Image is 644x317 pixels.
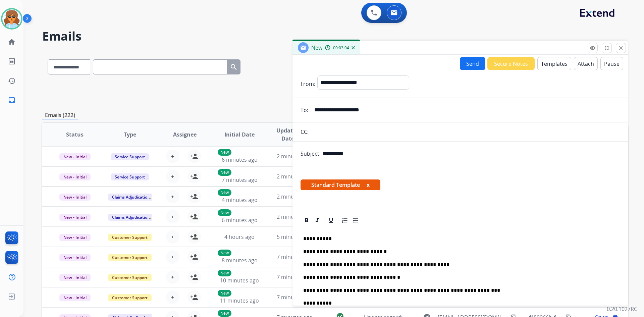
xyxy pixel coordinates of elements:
[171,233,174,241] span: +
[171,172,174,180] span: +
[111,173,149,180] span: Service Support
[190,172,198,180] mat-icon: person_add
[8,96,16,104] mat-icon: inbox
[59,194,91,201] span: New - Initial
[59,153,91,160] span: New - Initial
[277,233,313,241] span: 5 minutes ago
[222,196,258,204] span: 4 minutes ago
[218,189,231,196] p: New
[218,149,231,156] p: New
[190,213,198,221] mat-icon: person_add
[224,233,255,241] span: 4 hours ago
[302,215,312,225] div: Bold
[277,153,313,160] span: 2 minutes ago
[66,130,84,139] span: Status
[8,57,16,65] mat-icon: list_alt
[171,152,174,160] span: +
[190,273,198,281] mat-icon: person_add
[218,270,231,276] p: New
[171,273,174,281] span: +
[312,215,322,225] div: Italic
[59,173,91,180] span: New - Initial
[42,111,78,119] p: Emails (222)
[301,128,309,136] p: CC:
[333,45,349,51] span: 00:03:04
[218,250,231,256] p: New
[190,253,198,261] mat-icon: person_add
[59,214,91,221] span: New - Initial
[171,213,174,221] span: +
[600,57,623,70] button: Pause
[537,57,571,70] button: Templates
[166,230,179,244] button: +
[277,253,313,261] span: 7 minutes ago
[2,9,21,28] img: avatar
[190,152,198,160] mat-icon: person_add
[218,310,231,317] p: New
[301,80,315,88] p: From:
[190,193,198,201] mat-icon: person_add
[326,215,336,225] div: Underline
[460,57,485,70] button: Send
[166,170,179,183] button: +
[59,254,91,261] span: New - Initial
[166,250,179,264] button: +
[574,57,598,70] button: Attach
[166,210,179,223] button: +
[59,294,91,301] span: New - Initial
[173,130,197,139] span: Assignee
[108,294,152,301] span: Customer Support
[59,274,91,281] span: New - Initial
[59,234,91,241] span: New - Initial
[108,214,154,221] span: Claims Adjudication
[42,30,628,43] h2: Emails
[166,150,179,163] button: +
[166,190,179,203] button: +
[618,45,624,51] mat-icon: close
[190,293,198,301] mat-icon: person_add
[301,179,380,190] span: Standard Template
[218,169,231,176] p: New
[108,234,152,241] span: Customer Support
[218,290,231,297] p: New
[108,194,154,201] span: Claims Adjudication
[277,273,313,281] span: 7 minutes ago
[222,257,258,264] span: 8 minutes ago
[311,44,322,51] span: New
[277,173,313,180] span: 2 minutes ago
[218,209,231,216] p: New
[301,150,321,158] p: Subject:
[340,215,350,225] div: Ordered List
[224,130,255,139] span: Initial Date
[190,233,198,241] mat-icon: person_add
[166,290,179,304] button: +
[108,254,152,261] span: Customer Support
[171,293,174,301] span: +
[607,305,637,313] p: 0.20.1027RC
[220,277,259,284] span: 10 minutes ago
[171,193,174,201] span: +
[8,38,16,46] mat-icon: home
[108,274,152,281] span: Customer Support
[367,181,370,189] button: x
[171,253,174,261] span: +
[222,156,258,163] span: 6 minutes ago
[487,57,535,70] button: Secure Notes
[166,270,179,284] button: +
[222,176,258,183] span: 7 minutes ago
[8,77,16,85] mat-icon: history
[222,216,258,224] span: 6 minutes ago
[230,63,238,71] mat-icon: search
[273,126,303,143] span: Updated Date
[277,213,313,220] span: 2 minutes ago
[277,294,313,301] span: 7 minutes ago
[124,130,136,139] span: Type
[351,215,361,225] div: Bullet List
[277,193,313,200] span: 2 minutes ago
[220,297,259,304] span: 11 minutes ago
[590,45,596,51] mat-icon: remove_red_eye
[111,153,149,160] span: Service Support
[604,45,610,51] mat-icon: fullscreen
[301,106,308,114] p: To:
